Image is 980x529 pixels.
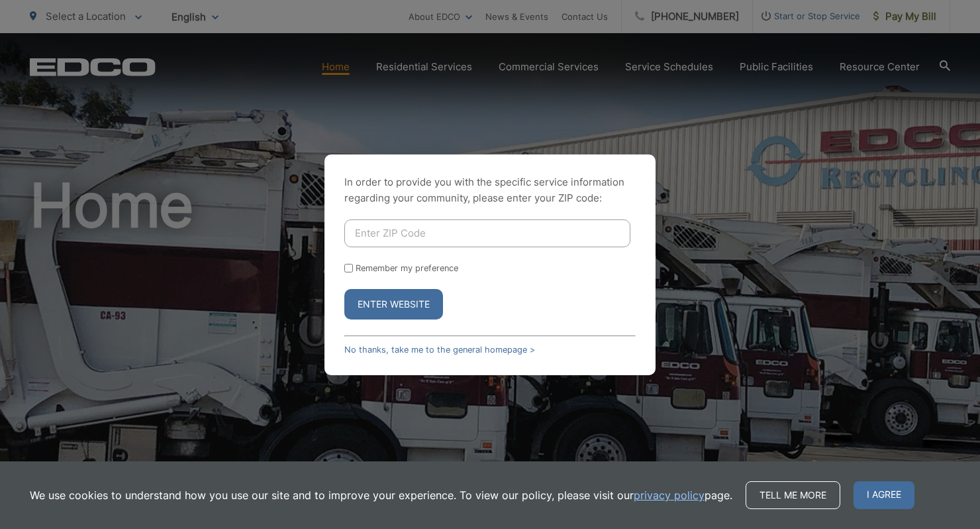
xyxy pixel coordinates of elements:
[344,219,630,247] input: Enter ZIP Code
[746,481,840,509] a: Tell me more
[356,263,458,273] label: Remember my preference
[344,174,636,206] p: In order to provide you with the specific service information regarding your community, please en...
[344,345,535,355] a: No thanks, take me to the general homepage >
[30,487,732,503] p: We use cookies to understand how you use our site and to improve your experience. To view our pol...
[634,487,705,503] a: privacy policy
[344,289,443,320] button: Enter Website
[854,481,914,509] span: I agree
